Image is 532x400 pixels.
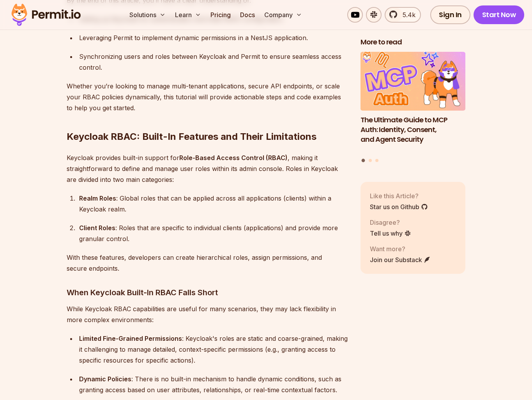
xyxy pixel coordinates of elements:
div: : Global roles that can be applied across all applications (clients) within a Keycloak realm. [79,193,348,215]
strong: Client Roles [79,224,115,232]
h3: The Ultimate Guide to MCP Auth: Identity, Consent, and Agent Security [361,115,466,144]
p: Keycloak provides built-in support for , making it straightforward to define and manage user role... [67,152,348,185]
h2: More to read [361,37,466,47]
button: Company [261,7,305,23]
a: Docs [237,7,258,23]
button: Go to slide 3 [375,159,378,162]
a: Sign In [430,5,470,24]
strong: Realm Roles [79,194,116,202]
button: Go to slide 2 [369,159,372,162]
a: Start Now [474,5,525,24]
div: : Roles that are specific to individual clients (applications) and provide more granular control. [79,222,348,244]
button: Go to slide 1 [362,159,365,162]
p: While Keycloak RBAC capabilities are useful for many scenarios, they may lack flexibility in more... [67,303,348,325]
a: Tell us why [370,229,411,238]
div: : Keycloak's roles are static and coarse-grained, making it challenging to manage detailed, conte... [79,333,348,366]
span: 5.4k [398,10,415,19]
p: Want more? [370,244,431,254]
div: Leveraging Permit to implement dynamic permissions in a NestJS application. [79,32,348,43]
a: Star us on Github [370,202,428,211]
a: The Ultimate Guide to MCP Auth: Identity, Consent, and Agent SecurityThe Ultimate Guide to MCP Au... [361,52,466,154]
button: Learn [172,7,204,23]
div: : There is no built-in mechanism to handle dynamic conditions, such as granting access based on u... [79,374,348,395]
p: Whether you’re looking to manage multi-tenant applications, secure API endpoints, or scale your R... [67,81,348,113]
p: With these features, developers can create hierarchical roles, assign permissions, and secure end... [67,252,348,274]
h3: When Keycloak Built-In RBAC Falls Short [67,286,348,299]
p: Like this Article? [370,191,428,201]
a: 5.4k [385,7,421,23]
img: The Ultimate Guide to MCP Auth: Identity, Consent, and Agent Security [361,52,466,111]
p: Disagree? [370,218,411,227]
h2: Keycloak RBAC: Built-In Features and Their Limitations [67,99,348,143]
div: Synchronizing users and roles between Keycloak and Permit to ensure seamless access control. [79,51,348,73]
div: Posts [361,52,466,164]
a: Pricing [207,7,234,23]
strong: Dynamic Policies [79,375,131,383]
li: 1 of 3 [361,52,466,154]
strong: Role-Based Access Control (RBAC) [179,154,288,162]
button: Solutions [126,7,169,23]
a: Join our Substack [370,255,431,264]
strong: Limited Fine-Grained Permissions [79,335,182,342]
img: Permit logo [8,2,84,28]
